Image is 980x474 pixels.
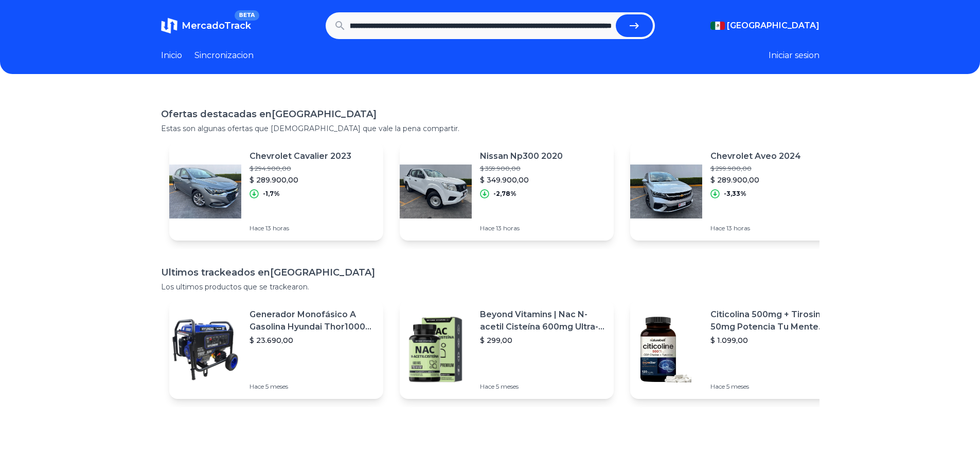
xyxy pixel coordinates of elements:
p: Chevrolet Aveo 2024 [710,150,801,162]
p: Chevrolet Cavalier 2023 [250,150,351,162]
button: Iniciar sesion [769,49,819,62]
button: [GEOGRAPHIC_DATA] [710,20,819,32]
a: Featured imageChevrolet Aveo 2024$ 299.900,00$ 289.900,00-3,33%Hace 13 horas [630,142,844,241]
a: Featured imageBeyond Vitamins | Nac N-acetil Cisteína 600mg Ultra-premium Con Inulina De Agave (p... [400,300,614,399]
a: Featured imageNissan Np300 2020$ 359.900,00$ 349.900,00-2,78%Hace 13 horas [400,142,614,241]
p: Hace 13 horas [480,224,563,232]
p: $ 349.900,00 [480,175,563,185]
p: $ 299,00 [480,335,605,345]
a: MercadoTrackBETA [161,17,251,34]
p: Citicolina 500mg + Tirosina 50mg Potencia Tu Mente (120caps) Sabor Sin Sabor [710,308,836,333]
p: Los ultimos productos que se trackearon. [161,282,819,292]
p: Hace 5 meses [710,382,836,391]
p: $ 299.900,00 [710,165,801,173]
a: Featured imageGenerador Monofásico A Gasolina Hyundai Thor10000 P 11.5 Kw$ 23.690,00Hace 5 meses [169,300,383,399]
p: Estas son algunas ofertas que [DEMOGRAPHIC_DATA] que vale la pena compartir. [161,123,819,134]
img: Featured image [169,155,241,227]
span: BETA [235,10,259,21]
a: Featured imageCiticolina 500mg + Tirosina 50mg Potencia Tu Mente (120caps) Sabor Sin Sabor$ 1.099... [630,300,844,399]
img: Mexico [710,22,725,30]
p: $ 294.900,00 [250,165,351,173]
p: Hace 13 horas [710,224,801,232]
p: -2,78% [493,190,516,198]
a: Inicio [161,49,182,62]
p: Beyond Vitamins | Nac N-acetil Cisteína 600mg Ultra-premium Con Inulina De Agave (prebiótico Natu... [480,308,605,333]
p: Hace 5 meses [250,382,375,391]
p: -3,33% [724,190,746,198]
p: $ 23.690,00 [250,335,375,345]
img: Featured image [400,155,472,227]
img: Featured image [630,314,702,386]
a: Sincronizacion [194,49,254,62]
h1: Ofertas destacadas en [GEOGRAPHIC_DATA] [161,107,819,121]
h1: Ultimos trackeados en [GEOGRAPHIC_DATA] [161,265,819,280]
p: Hace 5 meses [480,382,605,391]
p: Hace 13 horas [250,224,351,232]
p: Generador Monofásico A Gasolina Hyundai Thor10000 P 11.5 Kw [250,308,375,333]
a: Featured imageChevrolet Cavalier 2023$ 294.900,00$ 289.900,00-1,7%Hace 13 horas [169,142,383,241]
img: MercadoTrack [161,17,177,34]
p: Nissan Np300 2020 [480,150,563,162]
p: -1,7% [263,190,280,198]
p: $ 289.900,00 [250,175,351,185]
span: [GEOGRAPHIC_DATA] [727,20,819,32]
p: $ 1.099,00 [710,335,836,345]
p: $ 359.900,00 [480,165,563,173]
span: MercadoTrack [182,20,251,31]
img: Featured image [630,155,702,227]
img: Featured image [400,314,472,386]
p: $ 289.900,00 [710,175,801,185]
img: Featured image [169,314,241,386]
